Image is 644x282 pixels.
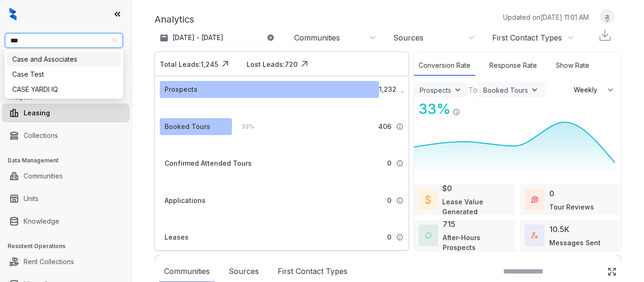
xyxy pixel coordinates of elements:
[24,167,63,185] a: Communities
[2,212,130,231] li: Knowledge
[7,82,121,97] div: CASE YARDI IQ
[396,234,404,241] img: Info
[8,156,132,165] h3: Data Management
[9,8,17,21] img: logo
[492,32,562,43] div: First Contact Types
[503,12,589,22] p: Updated on [DATE] 11:01 AM
[453,108,460,116] img: Info
[8,242,132,250] h3: Resident Operations
[442,183,452,194] div: $0
[549,188,554,199] div: 0
[587,267,595,275] img: SearchIcon
[7,67,121,82] div: Case Test
[443,218,455,230] div: 715
[425,194,431,204] img: LeaseValue
[607,267,617,276] img: Click Icon
[7,52,121,67] div: Case and Associates
[160,59,218,69] div: Total Leads: 1,245
[598,28,612,42] img: Download
[568,81,621,98] button: Weekly
[379,84,396,95] span: 1,232
[232,121,254,132] div: 33 %
[24,104,50,122] a: Leasing
[2,63,130,82] li: Leads
[294,32,340,43] div: Communities
[601,12,614,22] img: UserAvatar
[12,69,116,80] div: Case Test
[24,126,58,145] a: Collections
[485,56,542,76] div: Response Rate
[155,29,282,46] button: [DATE] - [DATE]
[2,126,130,145] li: Collections
[443,233,510,252] div: After-Hours Prospects
[387,232,391,242] span: 0
[531,196,538,203] img: TourReviews
[24,189,39,208] a: Units
[24,212,59,231] a: Knowledge
[530,85,539,95] img: ViewFilterArrow
[378,121,391,132] span: 406
[549,224,570,235] div: 10.5K
[2,104,130,122] li: Leasing
[218,57,232,71] img: Click Icon
[165,121,210,132] div: Booked Tours
[297,57,312,71] img: Click Icon
[549,238,601,248] div: Messages Sent
[393,32,423,43] div: Sources
[442,197,510,217] div: Lease Value Generated
[414,56,475,76] div: Conversion Rate
[155,12,194,26] p: Analytics
[12,54,116,64] div: Case and Associates
[24,252,74,271] a: Rent Collections
[165,232,189,242] div: Leases
[2,252,130,271] li: Rent Collections
[387,195,391,206] span: 0
[396,123,404,130] img: Info
[165,84,198,95] div: Prospects
[247,59,297,69] div: Lost Leads: 720
[549,202,594,212] div: Tour Reviews
[414,98,451,120] div: 33 %
[551,56,594,76] div: Show Rate
[396,197,404,204] img: Info
[531,232,538,239] img: TotalFum
[2,167,130,185] li: Communities
[401,91,404,93] img: Info
[12,84,116,95] div: CASE YARDI IQ
[483,86,528,94] div: Booked Tours
[173,33,223,42] p: [DATE] - [DATE]
[425,232,431,239] img: AfterHoursConversations
[396,160,404,167] img: Info
[453,85,462,95] img: ViewFilterArrow
[165,158,252,169] div: Confirmed Attended Tours
[574,85,603,95] span: Weekly
[460,100,474,114] img: Click Icon
[165,195,206,206] div: Applications
[387,158,391,169] span: 0
[468,84,478,96] div: To
[2,189,130,208] li: Units
[420,86,451,94] div: Prospects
